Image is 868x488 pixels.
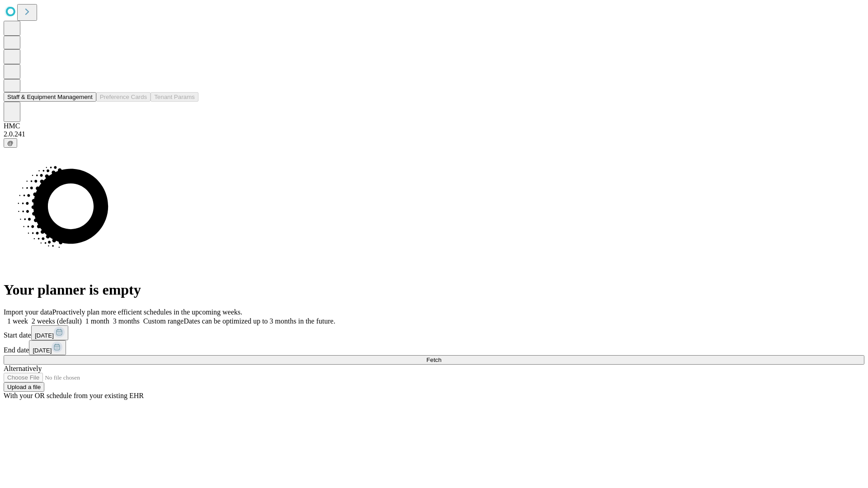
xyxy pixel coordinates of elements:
span: @ [7,140,14,146]
button: Fetch [4,355,864,365]
button: Tenant Params [151,92,198,102]
div: End date [4,340,864,355]
span: Import your data [4,308,52,316]
span: 1 week [7,317,28,325]
div: HMC [4,122,864,130]
span: With your OR schedule from your existing EHR [4,392,144,399]
div: Start date [4,325,864,340]
h1: Your planner is empty [4,282,864,298]
span: 2 weeks (default) [32,317,82,325]
button: Staff & Equipment Management [4,92,96,102]
span: 1 month [85,317,109,325]
span: [DATE] [35,332,54,339]
div: 2.0.241 [4,130,864,138]
span: Proactively plan more efficient schedules in the upcoming weeks. [52,308,242,316]
button: Upload a file [4,382,44,392]
span: Custom range [143,317,184,325]
span: 3 months [113,317,140,325]
button: [DATE] [31,325,68,340]
span: [DATE] [33,347,52,354]
button: [DATE] [29,340,66,355]
button: Preference Cards [96,92,151,102]
button: @ [4,138,17,148]
span: Fetch [426,357,441,363]
span: Dates can be optimized up to 3 months in the future. [184,317,335,325]
span: Alternatively [4,365,42,372]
